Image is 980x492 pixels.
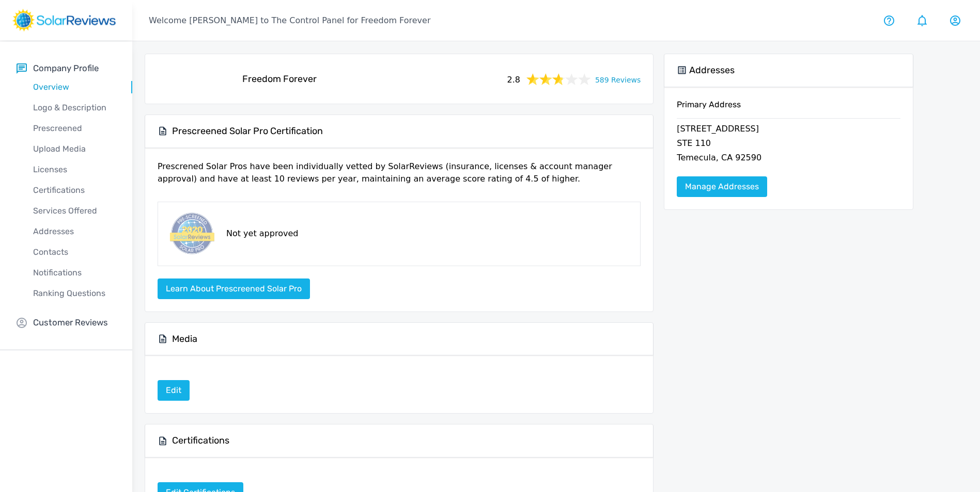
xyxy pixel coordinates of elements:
[677,176,767,197] a: Manage Addresses
[172,435,229,447] h5: Certifications
[149,14,430,27] p: Welcome [PERSON_NAME] to The Control Panel for Freedom Forever
[17,143,132,155] p: Upload Media
[17,263,132,283] a: Notifications
[226,227,298,240] p: Not yet approved
[17,221,132,242] a: Addresses
[17,77,132,97] a: Overview
[17,81,132,93] p: Overview
[677,123,900,137] p: [STREET_ADDRESS]
[677,100,900,118] h6: Primary Address
[172,125,323,137] h5: Prescreened Solar Pro Certification
[166,210,216,257] img: prescreened-badge.png
[17,267,132,279] p: Notifications
[17,180,132,201] a: Certifications
[595,73,641,86] a: 589 Reviews
[17,283,132,304] a: Ranking Questions
[17,246,132,258] p: Contacts
[689,64,735,76] h5: Addresses
[17,102,132,114] p: Logo & Description
[17,118,132,139] a: Prescreened
[158,284,310,293] a: Learn about Prescreened Solar Pro
[17,139,132,159] a: Upload Media
[172,333,197,345] h5: Media
[158,160,641,193] p: Prescrened Solar Pros have been individually vetted by SolarReviews (insurance, licenses & accoun...
[158,278,310,299] button: Learn about Prescreened Solar Pro
[507,72,520,86] span: 2.8
[17,97,132,118] a: Logo & Description
[17,201,132,221] a: Services Offered
[17,225,132,238] p: Addresses
[17,242,132,263] a: Contacts
[17,287,132,300] p: Ranking Questions
[17,205,132,217] p: Services Offered
[33,62,99,75] p: Company Profile
[677,152,900,166] p: Temecula, CA 92590
[17,122,132,135] p: Prescreened
[158,380,190,401] a: Edit
[17,163,132,176] p: Licenses
[242,73,317,85] h5: Freedom Forever
[33,316,108,329] p: Customer Reviews
[17,184,132,196] p: Certifications
[17,159,132,180] a: Licenses
[677,137,900,152] p: STE 110
[158,385,190,395] a: Edit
